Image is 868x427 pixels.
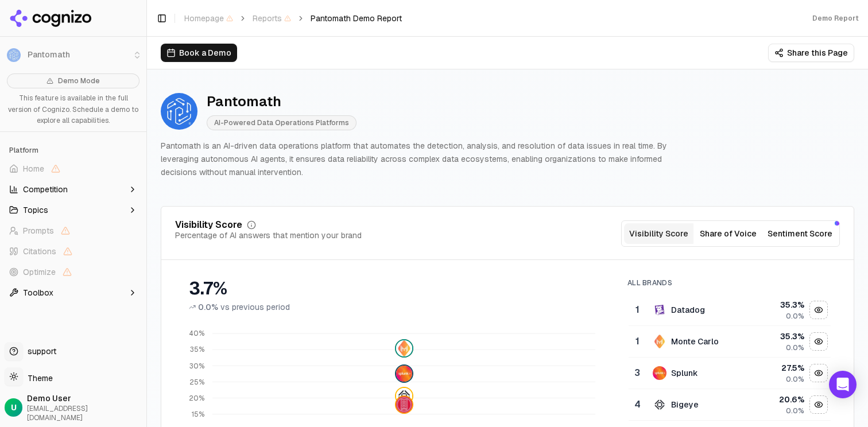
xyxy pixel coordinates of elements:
[311,13,402,24] span: Pantomath Demo Report
[23,373,53,383] span: Theme
[5,201,142,219] button: Topics
[161,93,197,130] img: Pantomath
[220,301,290,313] span: vs previous period
[653,366,666,380] img: splunk
[809,395,828,414] button: Hide bigeye data
[161,139,675,178] p: Pantomath is an AI-driven data operations platform that automates the detection, analysis, and re...
[189,362,204,371] tspan: 30%
[161,44,237,62] button: Book a Demo
[189,394,204,403] tspan: 20%
[207,92,356,111] div: Pantomath
[189,278,604,299] div: 3.7%
[693,223,763,244] button: Share of Voice
[671,304,705,316] div: Datadog
[23,204,48,216] span: Topics
[23,184,68,195] span: Competition
[629,294,831,326] tr: 1datadogDatadog35.3%0.0%Hide datadog data
[633,398,641,412] div: 4
[786,343,804,352] span: 0.0%
[768,44,854,62] button: Share this Page
[5,141,142,160] div: Platform
[207,115,356,130] span: AI-Powered Data Operations Platforms
[23,225,54,236] span: Prompts
[396,388,412,404] img: bigeye
[58,76,100,86] span: Demo Mode
[5,180,142,199] button: Competition
[198,301,218,313] span: 0.0%
[633,366,641,380] div: 3
[396,366,412,382] img: splunk
[753,362,804,374] div: 27.5 %
[809,301,828,319] button: Hide datadog data
[633,335,641,348] div: 1
[189,329,204,339] tspan: 40%
[192,410,204,419] tspan: 15%
[809,332,828,351] button: Hide monte carlo data
[11,402,17,413] span: U
[809,364,828,382] button: Hide splunk data
[189,378,204,387] tspan: 25%
[753,299,804,310] div: 35.3 %
[671,399,699,410] div: Bigeye
[624,223,693,244] button: Visibility Score
[23,287,53,298] span: Toolbox
[27,393,142,404] span: Demo User
[812,14,859,23] div: Demo Report
[23,246,56,257] span: Citations
[629,358,831,389] tr: 3splunkSplunk27.5%0.0%Hide splunk data
[786,406,804,416] span: 0.0%
[627,278,831,288] div: All Brands
[396,341,412,357] img: monte carlo
[23,266,56,278] span: Optimize
[23,346,56,357] span: support
[763,223,837,244] button: Sentiment Score
[5,284,142,302] button: Toolbox
[184,13,233,24] span: Homepage
[396,397,412,413] img: ibm
[753,394,804,405] div: 20.6 %
[23,163,44,174] span: Home
[653,335,666,348] img: monte carlo
[653,398,666,412] img: bigeye
[633,303,641,317] div: 1
[184,13,402,24] nav: breadcrumb
[786,312,804,321] span: 0.0%
[629,326,831,358] tr: 1monte carloMonte Carlo35.3%0.0%Hide monte carlo data
[175,230,362,241] div: Percentage of AI answers that mention your brand
[671,367,698,379] div: Splunk
[753,331,804,342] div: 35.3 %
[829,371,857,398] div: Open Intercom Messenger
[786,375,804,384] span: 0.0%
[253,13,291,24] span: Reports
[629,389,831,421] tr: 4bigeyeBigeye20.6%0.0%Hide bigeye data
[190,346,204,355] tspan: 35%
[671,336,719,347] div: Monte Carlo
[7,93,139,127] p: This feature is available in the full version of Cognizo. Schedule a demo to explore all capabili...
[653,303,666,317] img: datadog
[27,404,142,422] span: [EMAIL_ADDRESS][DOMAIN_NAME]
[175,220,242,230] div: Visibility Score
